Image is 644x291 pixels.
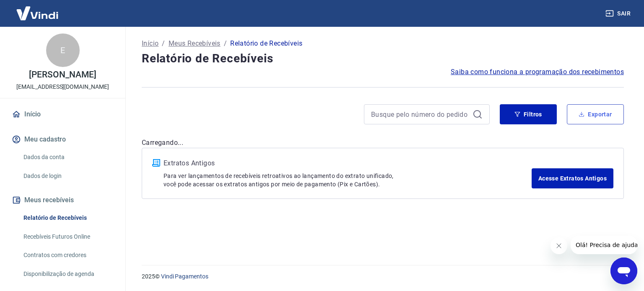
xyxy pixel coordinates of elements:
[20,149,115,166] a: Dados da conta
[230,39,302,49] p: Relatório de Recebíveis
[161,273,208,280] a: Vindi Pagamentos
[5,6,70,13] span: Olá! Precisa de ajuda?
[162,39,165,49] p: /
[142,39,158,49] a: Início
[142,50,624,67] h4: Relatório de Recebíveis
[20,228,115,245] a: Recebíveis Futuros Online
[142,138,624,148] p: Carregando...
[224,39,227,49] p: /
[567,104,624,124] button: Exportar
[46,33,80,67] div: E
[152,159,160,167] img: ícone
[371,108,469,121] input: Busque pelo número do pedido
[571,236,637,254] iframe: Mensagem da empresa
[20,167,115,185] a: Dados de login
[10,191,115,209] button: Meus recebíveis
[500,104,557,124] button: Filtros
[451,67,624,77] a: Saiba como funciona a programação dos recebimentos
[20,209,115,227] a: Relatório de Recebíveis
[10,105,115,124] a: Início
[10,0,65,26] img: Vindi
[20,247,115,264] a: Contratos com credores
[604,6,634,21] button: Sair
[29,70,96,79] p: [PERSON_NAME]
[10,130,115,149] button: Meu cadastro
[142,272,624,281] p: 2025 ©
[610,258,637,284] iframe: Botão para abrir a janela de mensagens
[169,39,221,49] a: Meus Recebíveis
[532,168,613,188] a: Acesse Extratos Antigos
[16,82,109,91] p: [EMAIL_ADDRESS][DOMAIN_NAME]
[551,237,567,254] iframe: Fechar mensagem
[164,158,532,168] p: Extratos Antigos
[20,265,115,283] a: Disponibilização de agenda
[164,172,532,188] p: Para ver lançamentos de recebíveis retroativos ao lançamento do extrato unificado, você pode aces...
